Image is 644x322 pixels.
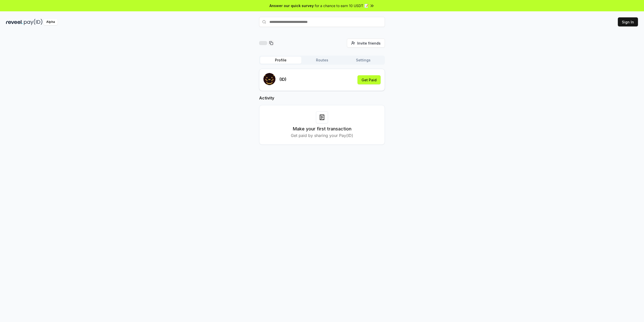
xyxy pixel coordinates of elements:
span: Invite friends [357,41,381,46]
h2: Activity [259,95,385,101]
button: Sign In [618,17,638,26]
div: Alpha [44,19,58,25]
button: Routes [301,57,343,64]
button: Get Paid [357,75,381,84]
span: for a chance to earn 10 USDT 📝 [315,3,369,8]
h3: Make your first transaction [293,125,351,132]
button: Settings [343,57,384,64]
img: reveel_dark [6,19,23,25]
p: Get paid by sharing your Pay(ID) [291,132,353,138]
span: Answer our quick survey [269,3,314,8]
button: Profile [260,57,301,64]
img: pay_id [24,19,43,25]
p: (ID) [279,76,287,82]
button: Invite friends [347,39,385,48]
